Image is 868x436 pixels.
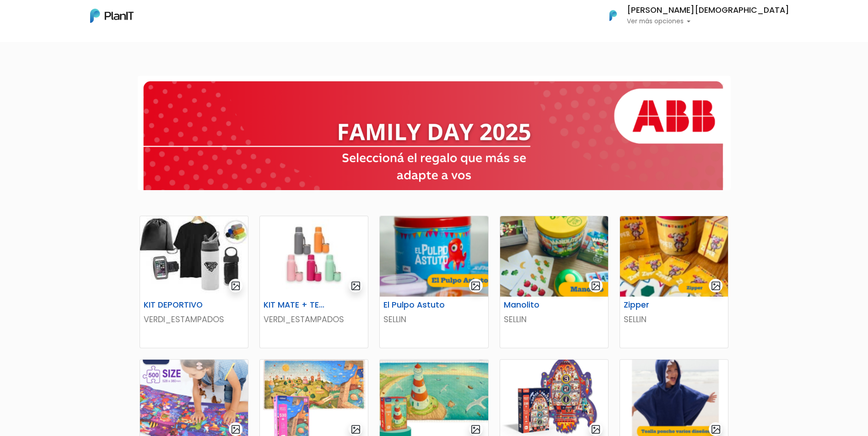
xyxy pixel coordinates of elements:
[620,216,728,348] a: gallery-light Zipper SELLIN
[500,216,608,297] img: thumb_Captura_de_pantalla_2025-07-29_104833.png
[140,216,248,297] img: thumb_WhatsApp_Image_2025-05-26_at_09.52.07.jpeg
[470,424,481,435] img: gallery-light
[90,9,134,23] img: PlanIt Logo
[627,18,789,25] p: Ver más opciones
[591,424,601,435] img: gallery-light
[259,216,368,348] a: gallery-light KIT MATE + TERMO VERDI_ESTAMPADOS
[379,216,488,348] a: gallery-light El Pulpo Astuto SELLIN
[711,281,721,291] img: gallery-light
[618,300,693,310] h6: Zipper
[258,300,333,310] h6: KIT MATE + TERMO
[498,300,573,310] h6: Manolito
[500,216,609,348] a: gallery-light Manolito SELLIN
[470,281,481,291] img: gallery-light
[627,6,789,15] h6: [PERSON_NAME][DEMOGRAPHIC_DATA]
[380,216,488,297] img: thumb_Captura_de_pantalla_2025-07-29_101456.png
[598,4,789,27] button: PlanIt Logo [PERSON_NAME][DEMOGRAPHIC_DATA] Ver más opciones
[350,424,361,435] img: gallery-light
[231,424,241,435] img: gallery-light
[383,314,484,325] p: SELLIN
[711,424,721,435] img: gallery-light
[144,314,244,325] p: VERDI_ESTAMPADOS
[603,5,623,26] img: PlanIt Logo
[138,300,213,310] h6: KIT DEPORTIVO
[504,314,604,325] p: SELLIN
[378,300,453,310] h6: El Pulpo Astuto
[260,216,368,297] img: thumb_2000___2000-Photoroom_-_2025-07-02T103351.963.jpg
[264,314,364,325] p: VERDI_ESTAMPADOS
[620,216,728,297] img: thumb_Captura_de_pantalla_2025-07-29_105257.png
[624,314,724,325] p: SELLIN
[350,281,361,291] img: gallery-light
[231,281,241,291] img: gallery-light
[591,281,601,291] img: gallery-light
[140,216,248,348] a: gallery-light KIT DEPORTIVO VERDI_ESTAMPADOS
